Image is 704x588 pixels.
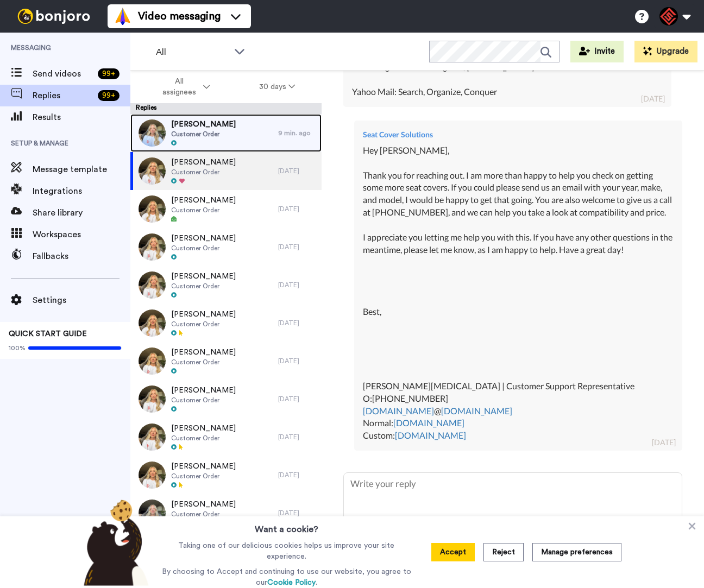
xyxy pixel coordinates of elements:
[138,9,221,24] span: Video messaging
[98,68,120,79] div: 99 +
[139,119,166,147] img: 150d64ad-4b55-4092-9f7e-e21d54206a0e-thumb.jpg
[130,418,322,456] a: [PERSON_NAME]Customer Order[DATE]
[159,566,414,588] p: By choosing to Accept and continuing to use our website, you agree to our .
[33,228,130,241] span: Workspaces
[171,309,236,320] span: [PERSON_NAME]
[139,233,166,261] img: bed0879b-9833-4163-af93-a5b5a0ce2575-thumb.jpg
[171,434,236,442] span: Customer Order
[157,76,201,98] span: All assignees
[267,579,316,586] a: Cookie Policy
[171,157,236,168] span: [PERSON_NAME]
[171,461,236,472] span: [PERSON_NAME]
[9,330,87,338] span: QUICK START GUIDE
[278,167,316,175] div: [DATE]
[278,471,316,479] div: [DATE]
[570,41,624,62] button: Invite
[139,271,166,299] img: 679abd21-8fb9-4071-a98c-8caf1c0324ba-thumb.jpg
[441,406,512,416] a: [DOMAIN_NAME]
[255,516,318,536] h3: Want a cookie?
[130,266,322,304] a: [PERSON_NAME]Customer Order[DATE]
[130,494,322,532] a: [PERSON_NAME]Customer Order[DATE]
[363,129,674,140] div: Seat Cover Solutions
[171,320,236,328] span: Customer Order
[393,418,464,428] a: [DOMAIN_NAME]
[652,437,676,448] div: [DATE]
[532,543,621,561] button: Manage preferences
[171,472,236,480] span: Customer Order
[139,347,166,375] img: 49b67f77-ea4d-4881-9a85-cef0b4273f68-thumb.jpg
[171,396,236,404] span: Customer Order
[235,77,320,97] button: 30 days
[139,309,166,337] img: b57aca97-74ef-474d-9708-d75dca591c50-thumb.jpg
[278,243,316,251] div: [DATE]
[171,130,236,138] span: Customer Order
[130,103,322,114] div: Replies
[98,90,120,101] div: 99 +
[171,271,236,282] span: [PERSON_NAME]
[139,423,166,451] img: 94d000a7-9dff-4b74-a3b8-681083a5e477-thumb.jpg
[171,499,236,510] span: [PERSON_NAME]
[278,205,316,213] div: [DATE]
[171,385,236,396] span: [PERSON_NAME]
[171,423,236,434] span: [PERSON_NAME]
[33,111,130,124] span: Results
[130,152,322,190] a: [PERSON_NAME]Customer Order[DATE]
[171,358,236,366] span: Customer Order
[171,168,236,176] span: Customer Order
[278,281,316,289] div: [DATE]
[133,72,235,102] button: All assignees
[171,244,236,252] span: Customer Order
[278,357,316,365] div: [DATE]
[33,89,93,102] span: Replies
[159,540,414,562] p: Taking one of our delicious cookies helps us improve your site experience.
[33,206,130,219] span: Share library
[363,406,434,416] a: [DOMAIN_NAME]
[139,195,166,223] img: 5b64d316-396c-4c08-b6a0-1cac7024fb7e-thumb.jpg
[278,319,316,327] div: [DATE]
[74,499,154,586] img: bear-with-cookie.png
[139,461,166,489] img: 71460086-13d0-4ea7-8f99-ec4169d5911f-thumb.jpg
[171,206,236,214] span: Customer Order
[431,543,475,561] button: Accept
[130,114,322,152] a: [PERSON_NAME]Customer Order9 min. ago
[171,282,236,290] span: Customer Order
[171,510,236,519] span: Customer Order
[33,294,130,307] span: Settings
[634,41,697,62] button: Upgrade
[641,93,665,104] div: [DATE]
[278,433,316,441] div: [DATE]
[33,185,130,198] span: Integrations
[278,395,316,403] div: [DATE]
[156,46,229,59] span: All
[13,9,95,24] img: bj-logo-header-white.svg
[171,119,236,130] span: [PERSON_NAME]
[130,304,322,342] a: [PERSON_NAME]Customer Order[DATE]
[114,8,131,25] img: vm-color.svg
[9,344,26,352] span: 100%
[130,342,322,380] a: [PERSON_NAME]Customer Order[DATE]
[395,430,466,440] a: [DOMAIN_NAME]
[278,129,316,137] div: 9 min. ago
[33,67,93,80] span: Send videos
[483,543,524,561] button: Reject
[171,195,236,206] span: [PERSON_NAME]
[171,233,236,244] span: [PERSON_NAME]
[139,385,166,413] img: 05d476df-1321-432e-b90d-c2a64f7b0e38-thumb.jpg
[139,157,166,185] img: 83bab674-ccad-47fa-a0ff-c57d6d9fc27c-thumb.jpg
[130,228,322,266] a: [PERSON_NAME]Customer Order[DATE]
[130,380,322,418] a: [PERSON_NAME]Customer Order[DATE]
[363,144,674,442] div: Hey [PERSON_NAME], Thank you for reaching out. I am more than happy to help you check on getting ...
[171,347,236,358] span: [PERSON_NAME]
[33,250,130,263] span: Fallbacks
[278,509,316,517] div: [DATE]
[130,456,322,494] a: [PERSON_NAME]Customer Order[DATE]
[33,163,130,176] span: Message template
[130,190,322,228] a: [PERSON_NAME]Customer Order[DATE]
